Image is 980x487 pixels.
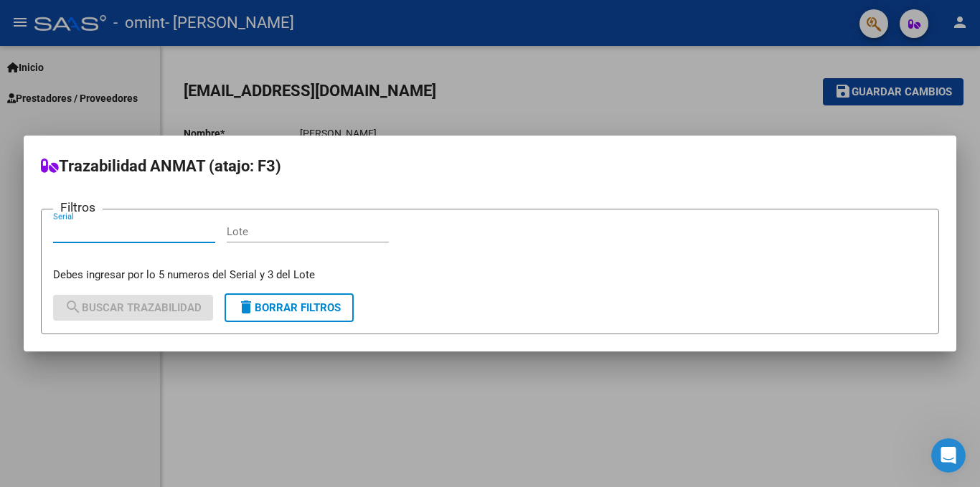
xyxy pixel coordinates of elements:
button: Buscar Trazabilidad [53,295,213,321]
h2: Trazabilidad ANMAT (atajo: F3) [41,153,939,180]
mat-icon: delete [237,298,255,316]
mat-icon: search [65,298,82,316]
p: Debes ingresar por lo 5 numeros del Serial y 3 del Lote [53,267,927,283]
h3: Filtros [53,198,103,217]
button: Borrar Filtros [225,293,354,322]
iframe: Intercom live chat [931,438,966,473]
span: Borrar Filtros [237,301,341,314]
span: Buscar Trazabilidad [65,301,202,314]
